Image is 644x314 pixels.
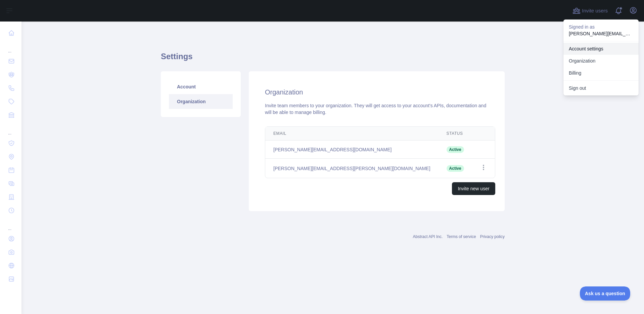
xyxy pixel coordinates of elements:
[563,43,639,55] a: Account settings
[265,159,439,178] td: [PERSON_NAME][EMAIL_ADDRESS][PERSON_NAME][DOMAIN_NAME]
[161,51,505,67] h1: Settings
[563,82,639,94] button: Sign out
[563,67,639,79] button: Billing
[569,30,633,37] p: [PERSON_NAME][EMAIL_ADDRESS][DOMAIN_NAME]
[5,40,16,54] div: ...
[480,234,505,239] a: Privacy policy
[447,146,464,153] span: Active
[169,94,233,109] a: Organization
[582,7,608,15] span: Invite users
[265,102,489,116] div: Invite team members to your organization. They will get access to your account's APIs, documentat...
[265,141,439,159] td: [PERSON_NAME][EMAIL_ADDRESS][DOMAIN_NAME]
[447,234,476,239] a: Terms of service
[580,286,631,301] iframe: Toggle Customer Support
[5,218,16,231] div: ...
[169,79,233,94] a: Account
[569,24,633,30] p: Signed in as
[571,5,609,16] button: Invite users
[447,165,464,172] span: Active
[265,127,439,141] th: Email
[563,55,639,67] a: Organization
[452,182,495,195] button: Invite new user
[5,122,16,136] div: ...
[413,234,443,239] a: Abstract API Inc.
[265,87,489,97] h2: Organization
[439,127,472,141] th: Status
